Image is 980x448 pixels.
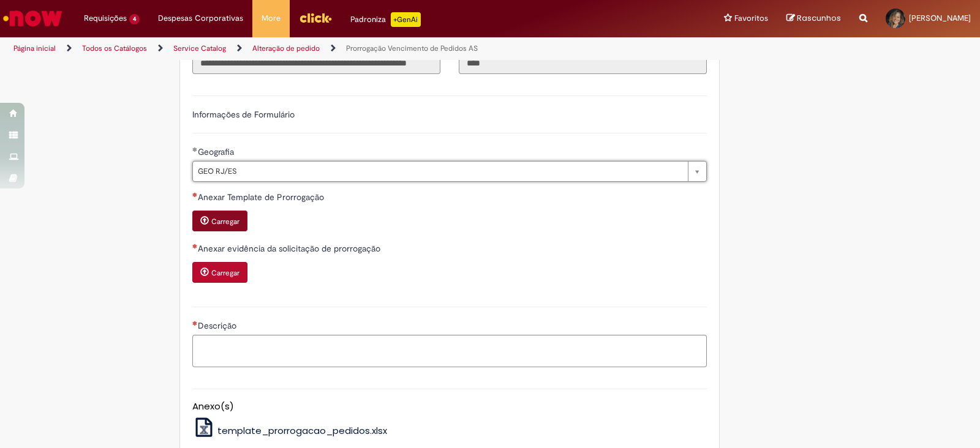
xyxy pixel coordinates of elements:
a: Alteração de pedido [252,43,320,53]
span: Obrigatório Preenchido [192,147,198,152]
a: Rascunhos [786,13,841,24]
ul: Trilhas de página [9,37,644,60]
span: More [262,12,281,24]
span: template_prorrogacao_pedidos.xlsx [217,424,387,437]
span: Anexar Template de Prorrogação [198,192,326,203]
h5: Anexo(s) [192,401,707,412]
span: Requisições [84,12,127,24]
label: Informações de Formulário [192,109,295,120]
a: template_prorrogacao_pedidos.xlsx [192,424,388,437]
span: Necessários [192,321,198,326]
a: Service Catalog [173,43,226,53]
span: Necessários [192,192,198,197]
div: Padroniza [350,12,421,27]
button: Carregar anexo de Anexar Template de Prorrogação Required [192,211,247,231]
p: +GenAi [391,12,421,27]
span: Despesas Corporativas [158,12,243,24]
img: click_logo_yellow_360x200.png [299,9,332,27]
span: Necessários [192,244,198,248]
small: Carregar [211,268,239,278]
button: Carregar anexo de Anexar evidência da solicitação de prorrogação Required [192,262,247,283]
span: Rascunhos [797,12,841,24]
span: GEO RJ/ES [198,162,682,181]
a: Prorrogação Vencimento de Pedidos AS [346,43,478,53]
textarea: Descrição [192,335,707,368]
input: Código da Unidade [459,53,707,74]
span: Geografia [198,146,236,157]
span: Descrição [198,320,239,331]
img: ServiceNow [1,6,64,31]
span: 4 [129,14,140,24]
a: Todos os Catálogos [82,43,147,53]
span: Anexar evidência da solicitação de prorrogação [198,243,383,254]
span: [PERSON_NAME] [909,13,971,23]
small: Carregar [211,217,239,226]
input: Título [192,53,440,74]
span: Favoritos [734,12,768,24]
a: Página inicial [13,43,56,53]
